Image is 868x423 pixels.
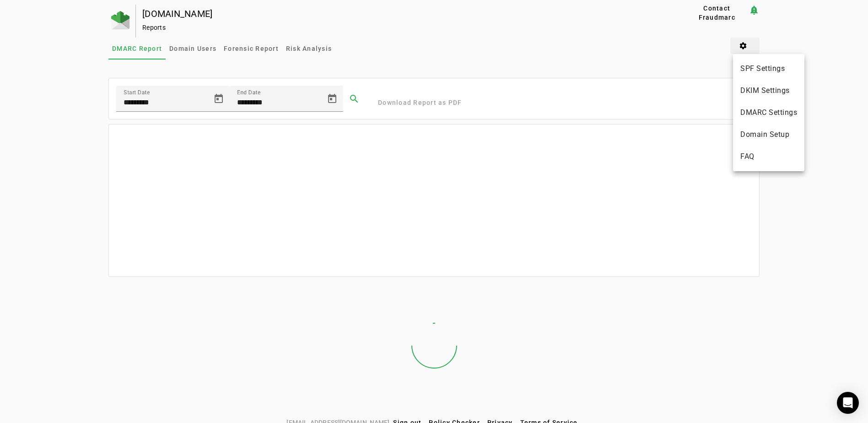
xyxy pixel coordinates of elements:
div: Open Intercom Messenger [837,392,859,414]
span: DMARC Settings [740,107,797,118]
span: DKIM Settings [740,85,797,96]
span: SPF Settings [740,63,797,74]
span: Domain Setup [740,129,797,140]
span: FAQ [740,151,797,162]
